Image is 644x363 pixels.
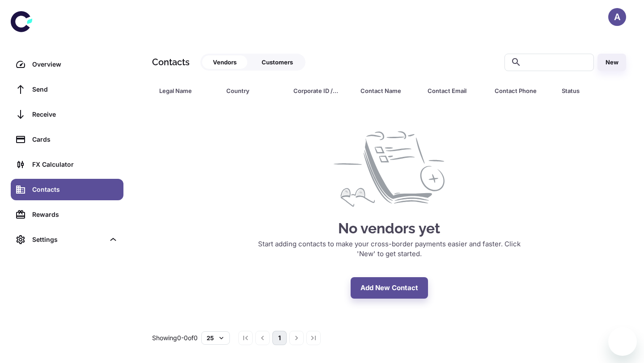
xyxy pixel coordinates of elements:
a: Send [11,79,123,100]
div: Send [32,84,118,94]
span: Contact Phone [495,84,551,97]
iframe: Number of unread messages [621,325,639,334]
span: Corporate ID / VAT [293,84,350,97]
p: Showing 0-0 of 0 [152,333,198,343]
a: Receive [11,104,123,125]
h1: Contacts [152,55,190,69]
div: Contacts [32,185,118,194]
button: Add New Contact [351,277,428,299]
div: Rewards [32,210,118,219]
p: Start adding contacts to make your cross-border payments easier and faster. Click 'New' to get st... [255,239,523,259]
span: Contact Name [360,84,417,97]
div: Status [562,84,584,97]
div: Settings [11,229,123,250]
a: FX Calculator [11,154,123,175]
div: Contact Name [360,84,405,97]
div: Country [226,84,271,97]
button: page 1 [272,331,287,345]
span: Status [562,84,596,97]
div: FX Calculator [32,160,118,169]
span: Country [226,84,283,97]
div: Cards [32,135,118,144]
button: Customers [251,55,304,69]
div: Receive [32,110,118,119]
div: Overview [32,59,118,69]
span: Legal Name [159,84,216,97]
div: Settings [32,235,105,245]
iframe: Button to launch messaging window, 2 unread messages [608,327,637,356]
span: Contact Email [428,84,484,97]
a: Cards [11,129,123,150]
h4: No vendors yet [338,218,440,239]
div: Legal Name [159,84,204,97]
button: New [597,54,626,71]
a: Contacts [11,179,123,200]
a: Overview [11,54,123,75]
div: Contact Email [428,84,472,97]
a: Rewards [11,204,123,225]
div: Contact Phone [495,84,539,97]
button: A [608,8,626,26]
button: 25 [201,331,230,345]
nav: pagination navigation [237,331,322,345]
div: Corporate ID / VAT [293,84,338,97]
